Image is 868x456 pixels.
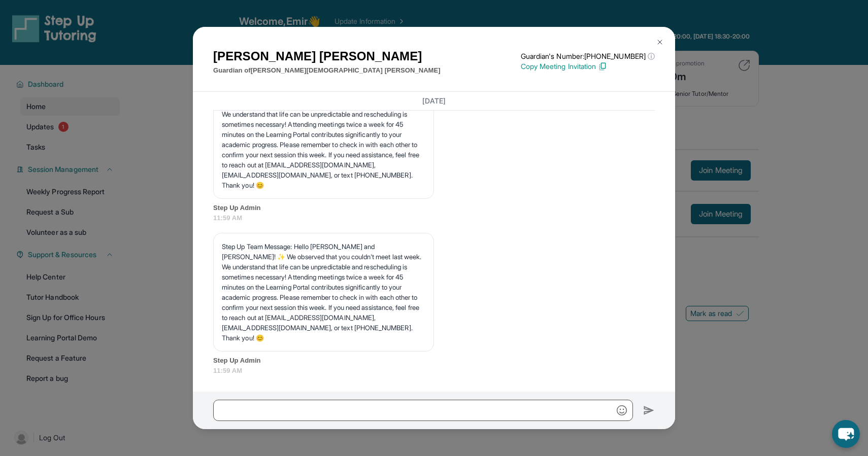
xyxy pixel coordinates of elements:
[213,203,655,213] span: Step Up Admin
[222,89,425,190] p: Step Up Team Message: Hello [PERSON_NAME] and [PERSON_NAME]! ✨ We observed that you couldn't meet...
[521,61,655,72] p: Copy Meeting Invitation
[832,420,860,448] button: chat-button
[213,65,441,76] p: Guardian of [PERSON_NAME][DEMOGRAPHIC_DATA] [PERSON_NAME]
[213,47,441,65] h1: [PERSON_NAME] [PERSON_NAME]
[521,51,655,61] p: Guardian's Number: [PHONE_NUMBER]
[213,356,655,366] span: Step Up Admin
[213,366,655,376] span: 11:59 AM
[648,51,655,61] span: ⓘ
[656,38,664,46] img: Close Icon
[213,96,655,106] h3: [DATE]
[598,62,607,71] img: Copy Icon
[617,405,627,415] img: Emoji
[222,241,425,343] p: Step Up Team Message: Hello [PERSON_NAME] and [PERSON_NAME]! ✨ We observed that you couldn't meet...
[213,213,655,223] span: 11:59 AM
[643,404,655,416] img: Send icon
